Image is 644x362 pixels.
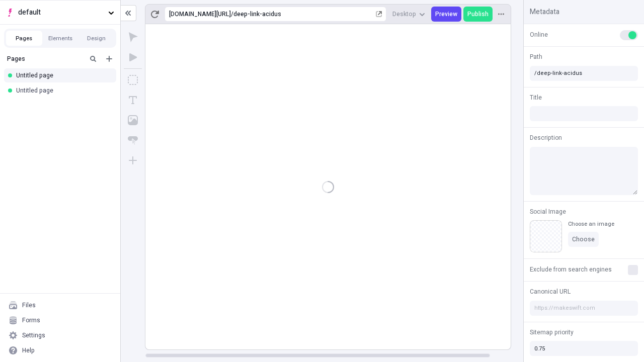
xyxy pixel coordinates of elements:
button: Desktop [388,7,429,22]
span: Desktop [392,10,416,18]
button: Preview [431,7,461,22]
button: Publish [463,7,493,22]
div: Settings [22,331,45,339]
span: Social Image [530,207,566,216]
button: Image [124,111,142,129]
button: Text [124,91,142,109]
button: Button [124,131,142,149]
input: https://makeswift.com [530,301,638,316]
div: Untitled page [16,86,108,95]
div: Pages [7,55,83,63]
span: default [18,7,104,18]
div: [URL][DOMAIN_NAME] [169,10,231,18]
div: deep-link-acidus [233,10,374,18]
span: Exclude from search engines [530,265,612,274]
div: Choose an image [568,220,614,228]
span: Online [530,30,548,39]
span: Canonical URL [530,287,571,296]
button: Choose [568,232,599,247]
button: Box [124,71,142,89]
div: Forms [22,316,40,324]
span: Description [530,133,562,142]
button: Elements [42,31,78,46]
button: Design [78,31,115,46]
span: Path [530,52,542,61]
button: Add new [103,53,115,65]
div: Files [22,301,36,309]
span: Preview [435,10,457,18]
span: Title [530,93,542,102]
div: / [231,10,233,18]
span: Choose [572,235,595,243]
span: Sitemap priority [530,328,574,337]
div: Untitled page [16,71,108,79]
span: Publish [467,10,489,18]
button: Pages [6,31,42,46]
div: Help [22,346,35,354]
